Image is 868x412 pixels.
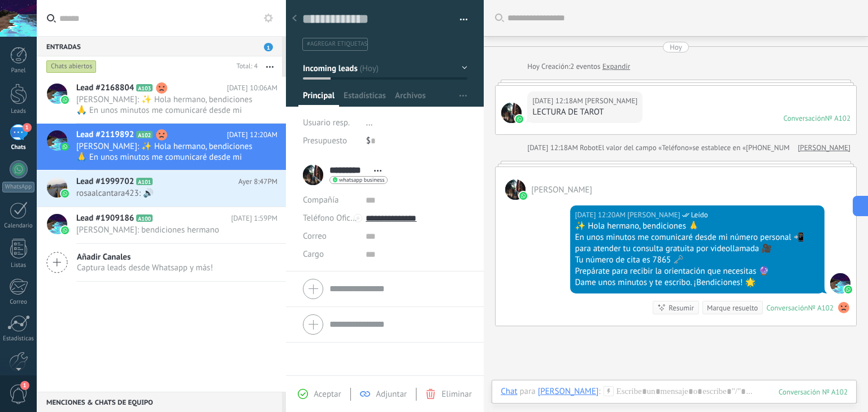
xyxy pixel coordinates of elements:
[575,232,819,255] div: En unos minutos me comunicaré desde mi número personal 📲 para atender tu consulta gratuita por vi...
[307,40,367,48] span: #agregar etiquetas
[76,188,256,199] span: rosaalcantara423: 🔊
[501,103,522,123] span: Musa Btta
[441,389,471,400] span: Eliminar
[77,252,213,262] span: Añadir Canales
[669,303,694,313] div: Resumir
[2,299,35,306] div: Correo
[77,262,213,273] span: Captura leads desde Whatsapp y más!
[2,335,35,343] div: Estadísticas
[232,61,258,72] div: Total: 4
[264,43,273,51] span: 1
[575,255,819,266] div: Tu número de cita es 7865 🗝️
[76,82,134,94] span: Lead #2168804
[37,392,282,412] div: Menciones & Chats de equipo
[538,386,599,396] div: Musa Btta
[61,226,69,234] img: waba.svg
[20,381,29,390] span: 1
[519,192,527,200] img: waba.svg
[366,132,467,150] div: $
[303,250,324,258] span: Cargo
[303,191,357,209] div: Compañía
[598,142,692,154] span: El valor del campo «Teléfono»
[136,178,153,185] span: A101
[707,303,758,313] div: Marque resuelto
[798,142,850,154] a: [PERSON_NAME]
[691,209,708,221] span: Leído
[598,386,600,397] span: :
[575,266,819,277] div: Prepárate para recibir la orientación que necesitas 🔮
[303,246,357,264] div: Cargo
[366,117,373,128] span: ...
[2,67,35,74] div: Panel
[527,142,580,154] div: [DATE] 12:18AM
[585,95,637,107] span: Musa Btta
[532,107,637,118] div: LECTURA DE TAROT
[830,273,850,293] span: Julian Cortes
[303,227,327,246] button: Correo
[227,129,277,141] span: [DATE] 12:20AM
[76,176,134,187] span: Lead #1999702
[37,77,286,123] a: Lead #2168804 A103 [DATE] 10:06AM [PERSON_NAME]: ✨ Hola hermano, bendiciones 🙏 En unos minutos me...
[575,209,628,221] div: [DATE] 12:20AM
[627,209,680,221] span: Julian Cortes (Sales Office)
[37,36,282,56] div: Entradas
[2,222,35,230] div: Calendario
[303,132,358,150] div: Presupuesto
[238,176,277,187] span: Ayer 8:47PM
[531,185,592,195] span: Musa Btta
[527,61,541,72] div: Hoy
[37,124,286,170] a: Lead #2119892 A102 [DATE] 12:20AM [PERSON_NAME]: ✨ Hola hermano, bendiciones 🙏 En unos minutos me...
[692,142,808,154] span: se establece en «[PHONE_NUMBER]»
[2,262,35,269] div: Listas
[580,143,598,152] span: Robot
[844,286,852,293] img: waba.svg
[783,113,825,123] div: Conversación
[61,190,69,198] img: waba.svg
[515,115,523,123] img: waba.svg
[344,90,386,107] span: Estadísticas
[136,131,153,138] span: A102
[520,386,536,397] span: para
[532,95,585,107] div: [DATE] 12:18AM
[37,170,286,207] a: Lead #1999702 A101 Ayer 8:47PM rosaalcantara423: 🔊
[575,221,819,232] div: ✨ Hola hermano, bendiciones 🙏
[23,123,32,132] span: 1
[46,60,97,73] div: Chats abiertos
[505,179,526,200] span: Musa Btta
[303,117,350,128] span: Usuario resp.
[303,114,358,132] div: Usuario resp.
[231,213,277,224] span: [DATE] 1:59PM
[779,387,848,397] div: 102
[527,61,630,72] div: Creación:
[2,144,35,151] div: Chats
[136,84,153,91] span: A103
[303,135,347,146] span: Presupuesto
[314,389,341,400] span: Aceptar
[575,277,819,288] div: Dame unos minutos y te escribo. ¡Bendiciones! 🌟
[303,209,357,227] button: Teléfono Oficina
[76,141,256,163] span: [PERSON_NAME]: ✨ Hola hermano, bendiciones 🙏 En unos minutos me comunicaré desde mi número person...
[76,129,134,141] span: Lead #2119892
[808,303,834,313] div: № A102
[825,113,850,123] div: № A102
[303,231,327,242] span: Correo
[570,61,600,72] span: 2 eventos
[76,225,256,235] span: [PERSON_NAME]: bendiciones hermano
[76,213,134,224] span: Lead #1909186
[76,94,256,116] span: [PERSON_NAME]: ✨ Hola hermano, bendiciones 🙏 En unos minutos me comunicaré desde mi número person...
[670,42,682,52] div: Hoy
[339,177,384,183] span: whatsapp business
[37,207,286,243] a: Lead #1909186 A100 [DATE] 1:59PM [PERSON_NAME]: bendiciones hermano
[227,82,277,94] span: [DATE] 10:06AM
[303,213,362,223] span: Teléfono Oficina
[61,96,69,104] img: waba.svg
[136,214,153,222] span: A100
[766,303,808,313] div: Conversación
[303,90,335,107] span: Principal
[395,90,426,107] span: Archivos
[61,143,69,151] img: waba.svg
[2,108,35,115] div: Leads
[2,182,34,192] div: WhatsApp
[602,61,630,72] a: Expandir
[376,389,407,400] span: Adjuntar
